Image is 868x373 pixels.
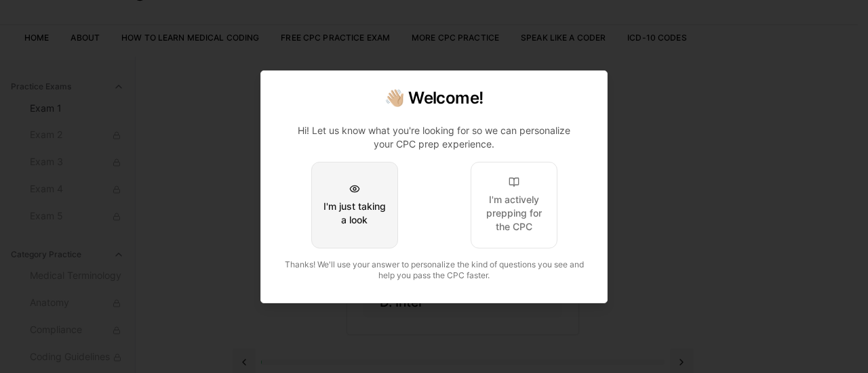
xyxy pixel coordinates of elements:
span: Thanks! We'll use your answer to personalize the kind of questions you see and help you pass the ... [285,259,584,280]
div: I'm actively prepping for the CPC [482,193,546,234]
button: I'm actively prepping for the CPC [471,162,557,248]
p: Hi! Let us know what you're looking for so we can personalize your CPC prep experience. [288,124,580,151]
button: I'm just taking a look [311,162,398,248]
h2: 👋🏼 Welcome! [277,87,591,109]
div: I'm just taking a look [323,200,387,227]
